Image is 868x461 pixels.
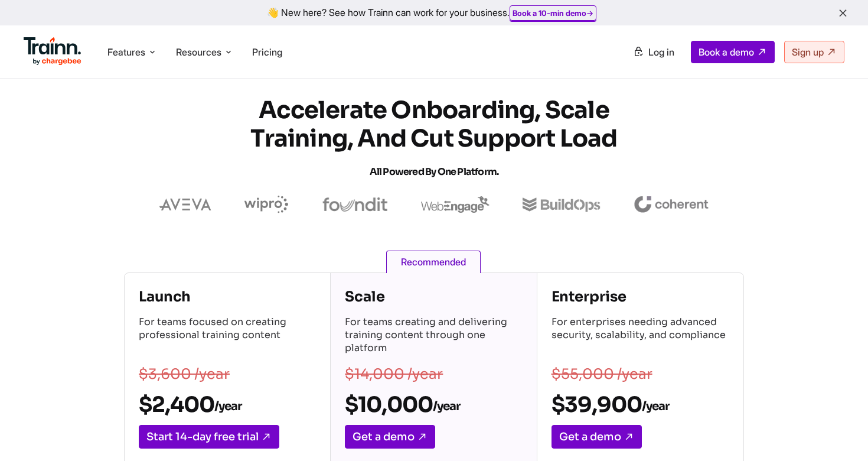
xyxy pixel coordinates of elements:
[345,391,522,418] h2: $10,000
[792,46,824,58] span: Sign up
[552,425,642,449] a: Get a demo
[642,399,669,414] sub: /year
[386,251,481,273] span: Recommended
[345,287,522,306] h4: Scale
[552,287,729,306] h4: Enterprise
[139,287,316,306] h4: Launch
[244,196,289,213] img: wipro logo
[784,41,844,63] a: Sign up
[513,8,593,18] a: Book a 10-min demo→
[809,404,868,461] div: Chatwidget
[345,425,435,449] a: Get a demo
[523,197,600,212] img: buildops logo
[221,96,647,186] h1: Accelerate Onboarding, Scale Training, and Cut Support Load
[139,316,316,357] p: For teams focused on creating professional training content
[139,391,316,418] h2: $2,400
[552,365,652,383] s: $55,000 /year
[626,41,681,63] a: Log in
[634,196,709,213] img: coherent logo
[107,46,145,59] span: Features
[809,404,868,461] iframe: Chat Widget
[252,46,282,58] a: Pricing
[24,37,81,66] img: Trainn Logo
[552,391,729,418] h2: $39,900
[345,316,522,357] p: For teams creating and delivering training content through one platform
[7,7,861,18] div: 👋 New here? See how Trainn can work for your business.
[421,196,490,213] img: webengage logo
[214,399,242,414] sub: /year
[139,365,230,383] s: $3,600 /year
[345,365,443,383] s: $14,000 /year
[433,399,460,414] sub: /year
[159,199,211,210] img: aveva logo
[322,197,388,212] img: foundit logo
[370,165,499,178] span: All Powered by One Platform.
[691,41,775,63] a: Book a demo
[699,46,754,58] span: Book a demo
[139,425,279,449] a: Start 14-day free trial
[552,316,729,357] p: For enterprises needing advanced security, scalability, and compliance
[513,8,586,18] b: Book a 10-min demo
[648,46,674,58] span: Log in
[176,46,221,59] span: Resources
